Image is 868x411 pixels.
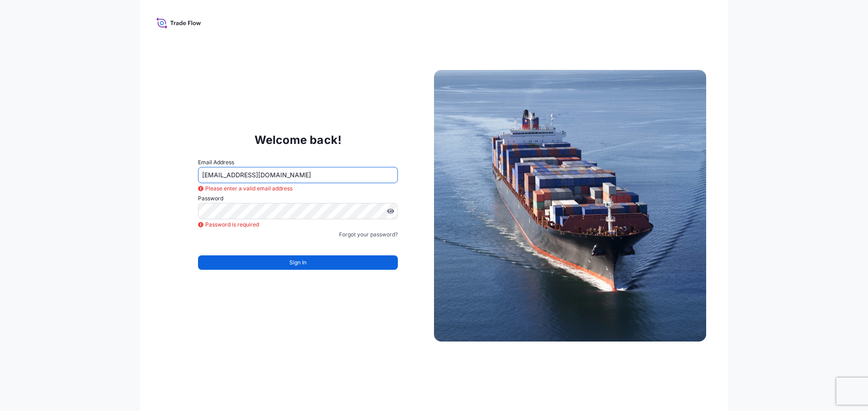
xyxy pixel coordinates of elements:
button: Show password [387,208,394,215]
input: example@gmail.com [198,167,398,183]
label: Password [198,194,398,203]
button: Sign In [198,255,398,270]
span: Sign In [289,258,307,267]
a: Forgot your password? [339,230,398,239]
span: Password is required [198,220,259,229]
label: Email Address [198,158,234,167]
p: Welcome back! [255,133,342,147]
img: Ship illustration [434,70,706,342]
span: Please enter a valid email address [198,184,292,193]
